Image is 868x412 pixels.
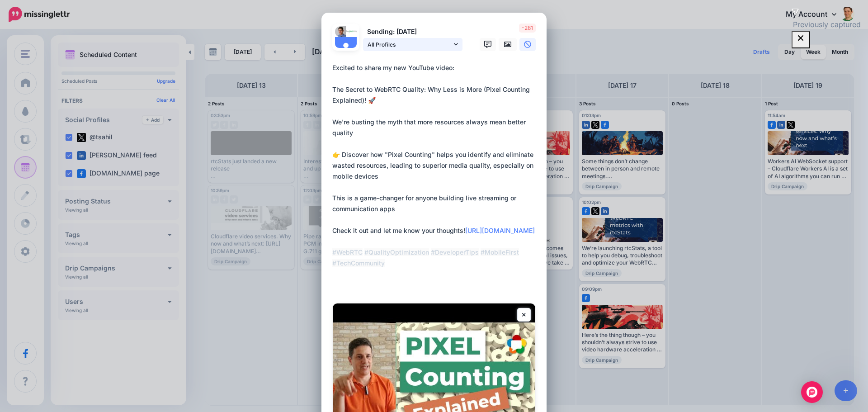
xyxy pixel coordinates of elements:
img: portrait-512x512-19370.jpg [335,26,346,37]
img: user_default_image.png [335,37,357,59]
div: Excited to share my new YouTube video: The Secret to WebRTC Quality: Why Less is More (Pixel Coun... [332,62,540,279]
div: Open Intercom Messenger [801,381,823,403]
span: -281 [519,24,536,33]
p: Sending: [DATE] [363,27,462,37]
a: All Profiles [363,38,462,51]
img: 14446026_998167033644330_331161593929244144_n-bsa28576.png [346,26,357,37]
span: All Profiles [368,40,452,49]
